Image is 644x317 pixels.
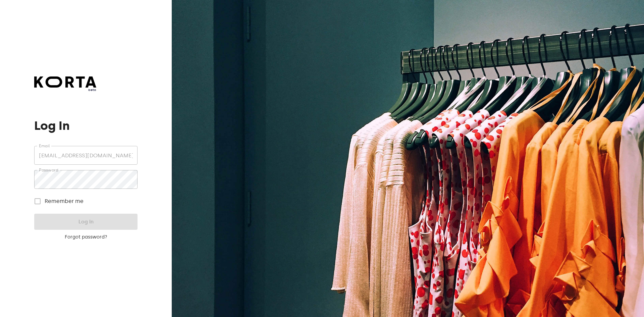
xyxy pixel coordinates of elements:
[34,234,137,241] a: Forgot password?
[34,119,137,133] h1: Log In
[34,76,96,92] a: beta
[34,76,96,88] img: Korta
[34,88,96,92] span: beta
[45,197,84,205] span: Remember me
